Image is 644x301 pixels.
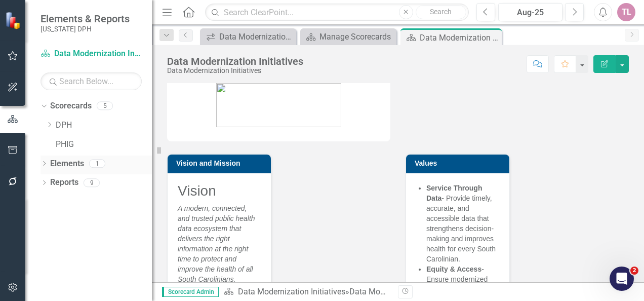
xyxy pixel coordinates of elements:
a: Data Modernization Initiatives [238,287,345,296]
a: Data Modernization Initiatives [41,48,142,60]
div: 9 [84,178,100,187]
a: PHIG [56,139,152,150]
iframe: Intercom live chat [610,267,634,291]
em: A modern, connected, and trusted public health data ecosystem that delivers the right information... [178,204,255,283]
input: Search Below... [41,72,142,90]
strong: Equity & Access [426,265,481,273]
a: DPH [56,120,152,131]
h2: Vision [178,183,261,199]
h3: Vision and Mission [176,160,266,167]
span: 2 [630,267,638,275]
button: Search [416,5,466,19]
a: Reports [50,177,78,189]
h3: Values [415,160,504,167]
a: Manage Scorecards [303,30,394,43]
div: 1 [89,159,105,168]
div: Data Modernization Initiatives [420,31,499,44]
a: Data Modernization Initiative (DMI) [203,30,294,43]
div: Manage Scorecards [319,30,394,43]
div: Data Modernization Initiatives [349,287,457,296]
img: ClearPoint Strategy [5,11,23,29]
a: Scorecards [50,100,92,112]
input: Search ClearPoint... [205,4,469,21]
div: Data Modernization Initiatives [167,67,303,74]
div: 5 [97,102,113,110]
div: » [224,286,390,298]
div: Data Modernization Initiative (DMI) [219,30,294,43]
span: Search [430,8,452,16]
div: Data Modernization Initiatives [167,56,303,67]
button: TL [617,3,635,21]
span: Elements & Reports [41,13,130,25]
p: - Provide timely, accurate, and accessible data that strengthens decision-making and improves hea... [426,183,499,264]
button: Aug-25 [498,3,562,21]
strong: Service Through Data [426,184,482,202]
a: Elements [50,158,84,170]
small: [US_STATE] DPH [41,25,130,33]
div: Aug-25 [502,7,559,19]
span: Scorecard Admin [162,287,219,297]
